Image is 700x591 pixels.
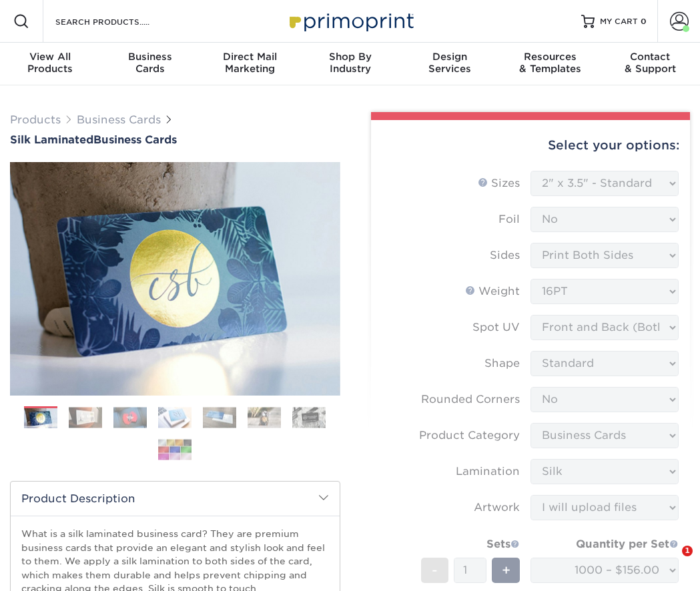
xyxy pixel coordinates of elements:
div: Select your options: [382,120,680,171]
img: Business Cards 04 [158,407,192,428]
h2: Product Description [11,482,340,516]
span: Silk Laminated [10,133,93,146]
a: Resources& Templates [500,43,600,85]
div: Services [400,51,500,75]
a: Products [10,113,61,126]
img: Business Cards 03 [113,407,147,428]
span: 1 [682,546,693,556]
div: Marketing [200,51,300,75]
input: SEARCH PRODUCTS..... [54,13,184,29]
span: Business [100,51,200,63]
a: BusinessCards [100,43,200,85]
a: Direct MailMarketing [200,43,300,85]
img: Business Cards 08 [158,439,192,460]
a: Silk LaminatedBusiness Cards [10,133,340,146]
a: Shop ByIndustry [300,43,400,85]
span: 0 [641,17,647,26]
span: Contact [600,51,700,63]
img: Business Cards 02 [69,407,102,428]
img: Business Cards 07 [292,407,326,428]
img: Business Cards 06 [248,407,281,428]
img: Business Cards 01 [24,402,57,435]
span: Resources [500,51,600,63]
img: Silk Laminated 01 [10,114,340,444]
img: Business Cards 05 [203,407,236,428]
iframe: Intercom live chat [655,546,687,578]
span: Design [400,51,500,63]
span: Direct Mail [200,51,300,63]
h1: Business Cards [10,133,340,146]
a: Contact& Support [600,43,700,85]
a: Business Cards [77,113,161,126]
img: Primoprint [284,7,417,35]
span: Shop By [300,51,400,63]
div: & Templates [500,51,600,75]
span: MY CART [600,16,638,27]
div: Industry [300,51,400,75]
div: & Support [600,51,700,75]
div: Cards [100,51,200,75]
a: DesignServices [400,43,500,85]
